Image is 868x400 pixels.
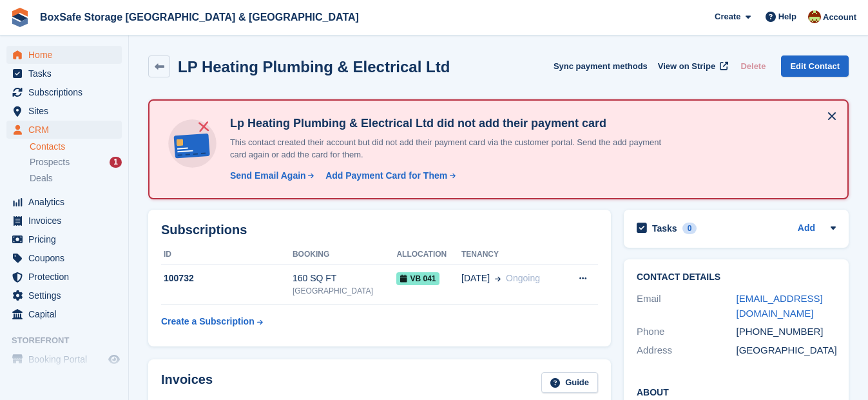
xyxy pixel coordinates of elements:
[461,272,490,285] span: [DATE]
[735,55,771,77] button: Delete
[161,310,263,334] a: Create a Subscription
[161,245,293,265] th: ID
[30,156,70,168] span: Prospects
[12,334,128,347] span: Storefront
[396,245,461,265] th: Allocation
[6,350,122,368] a: menu
[30,172,122,185] a: Deals
[30,172,53,185] span: Deals
[106,352,122,367] a: Preview store
[110,157,122,168] div: 1
[6,249,122,267] a: menu
[325,169,447,183] div: Add Payment Card for Them
[161,223,598,237] h2: Subscriptions
[28,65,106,83] span: Tasks
[6,193,122,211] a: menu
[6,212,122,230] a: menu
[28,350,106,368] span: Booking Portal
[637,325,737,339] div: Phone
[637,385,836,398] h2: About
[178,58,450,75] h2: LP Heating Plumbing & Electrical Ltd
[28,305,106,323] span: Capital
[225,136,676,161] p: This contact created their account but did not add their payment card via the customer portal. Se...
[737,343,836,358] div: [GEOGRAPHIC_DATA]
[28,193,106,211] span: Analytics
[461,245,563,265] th: Tenancy
[554,55,648,77] button: Sync payment methods
[6,121,122,139] a: menu
[637,272,836,283] h2: Contact Details
[30,141,122,153] a: Contacts
[320,169,457,183] a: Add Payment Card for Them
[823,11,856,24] span: Account
[161,272,293,285] div: 100732
[637,292,737,321] div: Email
[6,286,122,305] a: menu
[715,10,740,23] span: Create
[808,10,821,23] img: Kim
[165,116,220,171] img: no-card-linked-e7822e413c904bf8b177c4d89f31251c4716f9871600ec3ca5bfc59e148c83f4.svg
[737,325,836,339] div: [PHONE_NUMBER]
[6,65,122,83] a: menu
[653,55,731,77] a: View on Stripe
[161,315,255,328] div: Create a Subscription
[28,46,106,64] span: Home
[28,268,106,286] span: Protection
[28,286,106,305] span: Settings
[6,230,122,248] a: menu
[396,272,439,285] span: VB 041
[161,372,213,394] h2: Invoices
[6,268,122,286] a: menu
[293,285,397,297] div: [GEOGRAPHIC_DATA]
[658,60,715,73] span: View on Stripe
[28,230,106,248] span: Pricing
[737,293,823,319] a: [EMAIL_ADDRESS][DOMAIN_NAME]
[6,305,122,323] a: menu
[6,46,122,64] a: menu
[28,212,106,230] span: Invoices
[28,102,106,120] span: Sites
[10,8,30,27] img: stora-icon-8386f47178a22dfd0bd8f6a31ec36ba5ce8667c1dd55bd0f319d3a0aa187defe.svg
[778,10,796,23] span: Help
[293,272,397,285] div: 160 SQ FT
[30,155,122,169] a: Prospects 1
[293,245,397,265] th: Booking
[682,223,697,234] div: 0
[652,223,677,234] h2: Tasks
[506,273,540,283] span: Ongoing
[35,6,364,28] a: BoxSafe Storage [GEOGRAPHIC_DATA] & [GEOGRAPHIC_DATA]
[6,83,122,101] a: menu
[28,121,106,139] span: CRM
[637,343,737,358] div: Address
[798,221,815,236] a: Add
[28,83,106,101] span: Subscriptions
[541,372,598,394] a: Guide
[225,116,676,131] h4: Lp Heating Plumbing & Electrical Ltd did not add their payment card
[28,249,106,267] span: Coupons
[781,55,849,77] a: Edit Contact
[230,169,306,183] div: Send Email Again
[6,102,122,120] a: menu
